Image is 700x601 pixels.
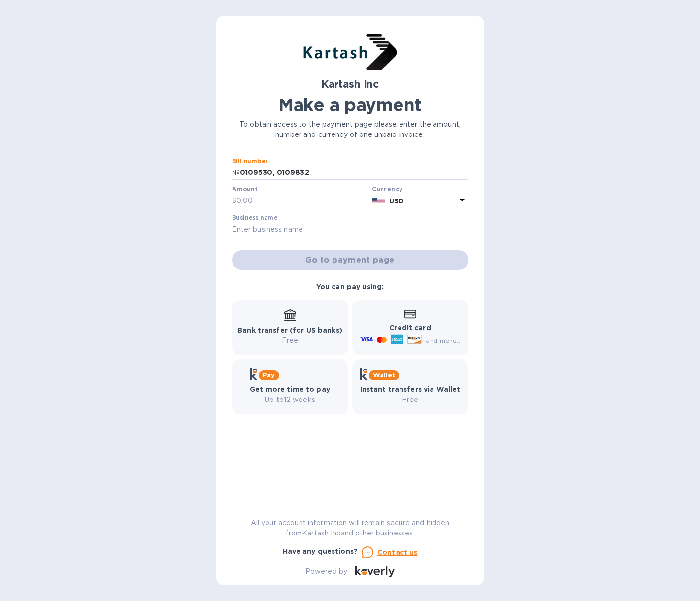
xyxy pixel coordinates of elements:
[232,95,468,115] h1: Make a payment
[389,324,431,332] b: Credit card
[237,326,342,334] b: Bank transfer (for US banks)
[232,158,267,164] label: Bill number
[232,167,240,178] p: №
[232,215,277,221] label: Business name
[232,222,468,237] input: Enter business name
[236,194,368,208] input: 0.00
[263,371,275,379] b: Pay
[232,187,257,193] label: Amount
[250,395,330,405] p: Up to 12 weeks
[237,335,342,346] p: Free
[360,395,461,405] p: Free
[389,197,404,205] b: USD
[372,185,402,193] b: Currency
[321,78,379,90] b: Kartash Inc
[305,567,347,577] p: Powered by
[240,166,468,180] input: Enter bill number
[316,283,384,291] b: You can pay using:
[250,385,330,393] b: Get more time to pay
[232,196,236,206] p: $
[377,548,418,556] u: Contact us
[232,119,468,140] p: To obtain access to the payment page please enter the amount, number and currency of one unpaid i...
[360,385,461,393] b: Instant transfers via Wallet
[232,518,468,538] p: All your account information will remain secure and hidden from Kartash Inc and other businesses.
[283,547,358,555] b: Have any questions?
[372,198,385,204] img: USD
[373,371,396,379] b: Wallet
[426,337,462,344] span: and more...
